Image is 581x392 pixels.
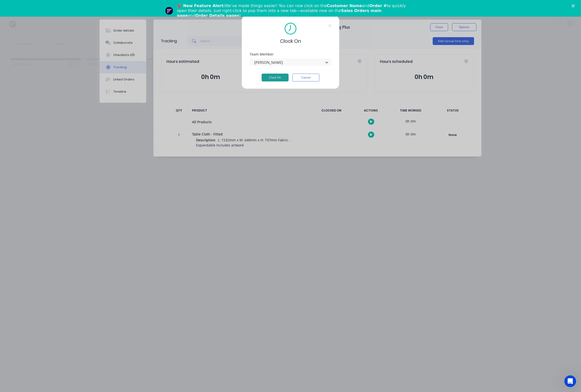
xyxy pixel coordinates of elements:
[280,37,301,45] span: Clock On
[177,3,225,8] b: 📣 New Feature Alert:
[177,3,408,18] div: We’ve made things easier! You can now click on the and to quickly open their details. Just right-...
[177,8,381,18] b: Sales Orders main page
[292,74,319,81] button: Cancel
[327,3,362,8] b: Customer Name
[564,375,576,387] iframe: Intercom live chat
[262,74,289,81] button: Clock On
[165,7,173,15] img: Profile image for Team
[370,3,387,8] b: Order #
[572,4,577,7] div: Close
[250,53,331,56] div: Team Member
[195,13,239,18] b: Order Details pages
